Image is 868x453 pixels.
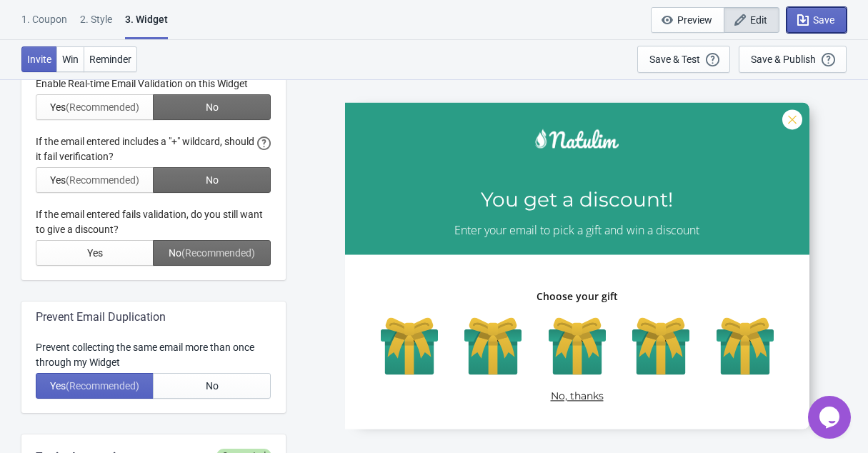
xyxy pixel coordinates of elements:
[125,12,168,39] div: 3. Widget
[651,7,724,33] button: Preview
[808,396,854,439] iframe: chat widget
[153,373,271,399] button: No
[787,7,847,33] button: Save
[206,380,219,392] span: No
[56,46,84,72] button: Win
[62,54,79,65] span: Win
[27,54,51,65] span: Invite
[21,12,67,37] div: 1. Coupon
[66,380,139,392] span: (Recommended)
[36,373,154,399] button: Yes(Recommended)
[84,46,137,72] button: Reminder
[724,7,779,33] button: Edit
[89,54,131,65] span: Reminder
[36,309,271,326] div: Prevent Email Duplication
[50,380,139,392] span: Yes
[604,11,854,383] iframe: chat widget
[36,340,271,370] div: Prevent collecting the same email more than once through my Widget
[21,46,57,72] button: Invite
[80,12,112,37] div: 2 . Style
